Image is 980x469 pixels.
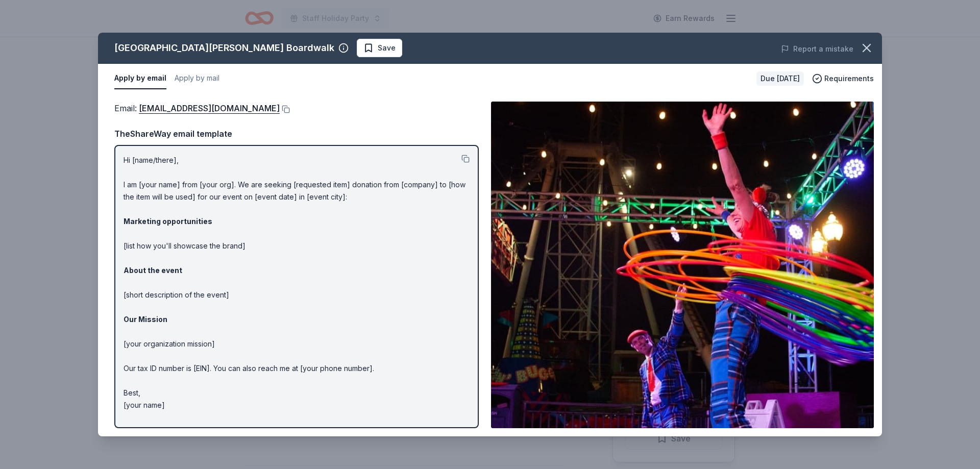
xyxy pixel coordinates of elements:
img: Image for Santa Cruz Beach Boardwalk [491,102,874,428]
span: Email : [114,103,280,113]
button: Apply by mail [175,68,219,89]
span: Requirements [824,72,874,85]
button: Requirements [812,72,874,85]
div: Due [DATE] [756,71,804,86]
div: [GEOGRAPHIC_DATA][PERSON_NAME] Boardwalk [114,40,334,56]
button: Apply by email [114,68,166,89]
strong: Marketing opportunities [124,217,212,226]
strong: About the event [124,266,182,275]
p: Hi [name/there], I am [your name] from [your org]. We are seeking [requested item] donation from ... [124,154,470,411]
button: Report a mistake [781,43,853,55]
button: Save [357,39,402,57]
a: [EMAIL_ADDRESS][DOMAIN_NAME] [139,102,280,115]
div: TheShareWay email template [114,127,479,140]
span: Save [378,42,396,54]
strong: Our Mission [124,315,167,324]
